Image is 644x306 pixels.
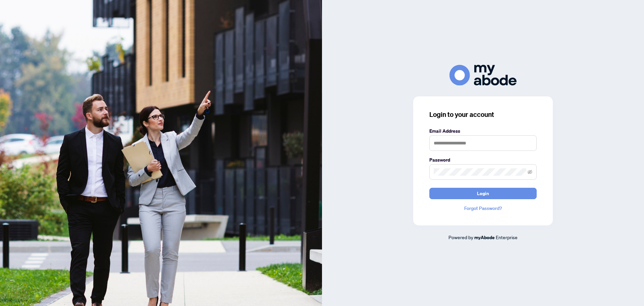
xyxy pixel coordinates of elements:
[477,188,489,199] span: Login
[474,234,495,241] a: myAbode
[496,234,518,240] span: Enterprise
[429,205,537,212] a: Forgot Password?
[528,170,532,174] span: eye-invisible
[429,156,537,164] label: Password
[429,188,537,199] button: Login
[449,65,517,85] img: ma-logo
[429,127,537,135] label: Email Address
[448,234,473,240] span: Powered by
[429,110,537,119] h3: Login to your account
